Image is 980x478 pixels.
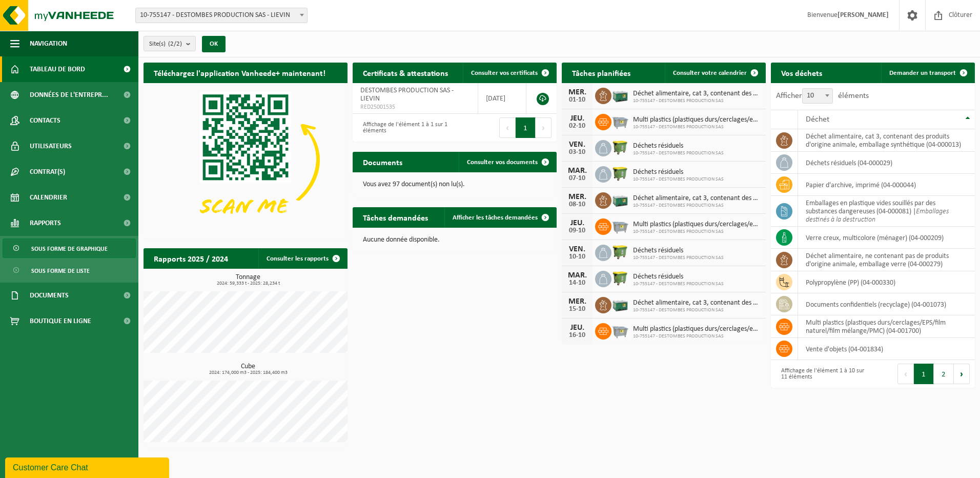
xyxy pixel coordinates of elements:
span: Données de l'entrepr... [30,82,108,108]
span: 2024: 59,333 t - 2025: 28,234 t [149,281,348,286]
div: Affichage de l'élément 1 à 10 sur 11 éléments [776,363,868,385]
span: 10-755147 - DESTOMBES PRODUCTION SAS [633,203,761,209]
span: 10-755147 - DESTOMBES PRODUCTION SAS - LIEVIN [135,8,308,23]
td: déchet alimentaire, ne contenant pas de produits d'origine animale, emballage verre (04-000279) [798,249,975,271]
span: Déchets résiduels [633,168,724,176]
td: verre creux, multicolore (ménager) (04-000209) [798,227,975,249]
span: Consulter votre calendrier [673,70,747,76]
label: Afficher éléments [776,92,869,100]
td: papier d'archive, imprimé (04-000044) [798,174,975,196]
span: DESTOMBES PRODUCTION SAS - LIEVIN [360,87,454,103]
span: Rapports [30,210,61,236]
button: Next [536,117,552,138]
span: Multi plastics (plastiques durs/cerclages/eps/film naturel/film mélange/pmc) [633,325,761,333]
h3: Tonnage [149,274,348,286]
span: 10-755147 - DESTOMBES PRODUCTION SAS [633,229,761,235]
div: 16-10 [567,332,587,339]
td: vente d'objets (04-001834) [798,338,975,360]
button: Previous [897,364,914,384]
a: Consulter votre calendrier [665,63,765,83]
span: Déchets résiduels [633,247,724,255]
span: 2024: 174,000 m3 - 2025: 184,400 m3 [149,370,348,375]
p: Aucune donnée disponible. [363,236,546,244]
span: 10-755147 - DESTOMBES PRODUCTION SAS [633,255,724,261]
span: RED25001535 [360,103,470,111]
img: Download de VHEPlus App [144,83,348,236]
iframe: chat widget [5,455,171,478]
span: Multi plastics (plastiques durs/cerclages/eps/film naturel/film mélange/pmc) [633,221,761,229]
button: 1 [516,117,536,138]
div: 14-10 [567,280,587,287]
span: Multi plastics (plastiques durs/cerclages/eps/film naturel/film mélange/pmc) [633,116,761,124]
h2: Tâches planifiées [562,63,641,83]
div: JEU. [567,324,587,332]
span: Navigation [30,31,67,56]
div: VEN. [567,245,587,253]
div: 07-10 [567,175,587,182]
img: WB-1100-HPE-GN-50 [611,269,629,287]
span: Calendrier [30,185,67,210]
span: Déchets résiduels [633,142,724,150]
img: WB-1100-HPE-GN-50 [611,138,629,156]
button: 1 [914,364,934,384]
a: Sous forme de liste [3,261,136,280]
h2: Certificats & attestations [353,63,458,83]
span: Consulter vos certificats [471,70,538,76]
span: Tableau de bord [30,56,85,82]
td: polypropylène (PP) (04-000330) [798,271,975,293]
span: Contacts [30,108,60,133]
i: Emballages destinés à la destruction [806,208,949,224]
td: déchets résiduels (04-000029) [798,152,975,174]
span: Demander un transport [889,70,956,76]
div: 09-10 [567,227,587,234]
a: Sous forme de graphique [3,238,136,258]
a: Demander un transport [881,63,974,83]
span: 10-755147 - DESTOMBES PRODUCTION SAS [633,333,761,340]
img: PB-LB-0680-HPE-GN-01 [611,295,629,313]
div: VEN. [567,141,587,149]
div: 10-10 [567,253,587,261]
p: Vous avez 97 document(s) non lu(s). [363,181,546,188]
img: WB-1100-HPE-GN-50 [611,165,629,182]
div: Affichage de l'élément 1 à 1 sur 1 éléments [358,116,450,139]
td: multi plastics (plastiques durs/cerclages/EPS/film naturel/film mélange/PMC) (04-001700) [798,315,975,338]
button: Previous [499,117,516,138]
a: Consulter vos certificats [463,63,556,83]
div: MER. [567,193,587,201]
button: OK [202,36,226,52]
img: PB-LB-0680-HPE-GN-01 [611,86,629,104]
span: Boutique en ligne [30,308,91,334]
button: 2 [934,364,954,384]
a: Consulter vos documents [459,152,556,172]
h2: Documents [353,152,413,172]
h2: Téléchargez l'application Vanheede+ maintenant! [144,63,336,83]
h2: Rapports 2025 / 2024 [144,248,238,268]
span: Sous forme de liste [31,261,90,281]
span: Afficher les tâches demandées [453,214,538,221]
button: Site(s)(2/2) [144,36,196,51]
span: 10-755147 - DESTOMBES PRODUCTION SAS [633,98,761,104]
span: Site(s) [149,36,182,52]
h2: Vos déchets [771,63,832,83]
span: Déchet [806,115,829,124]
td: déchet alimentaire, cat 3, contenant des produits d'origine animale, emballage synthétique (04-00... [798,129,975,152]
h2: Tâches demandées [353,207,438,227]
span: Documents [30,283,69,308]
img: WB-1100-HPE-GN-50 [611,243,629,261]
div: JEU. [567,114,587,123]
span: Déchet alimentaire, cat 3, contenant des produits d'origine animale, emballage s... [633,299,761,307]
span: 10-755147 - DESTOMBES PRODUCTION SAS [633,281,724,287]
a: Consulter les rapports [258,248,346,269]
span: Déchet alimentaire, cat 3, contenant des produits d'origine animale, emballage s... [633,90,761,98]
div: JEU. [567,219,587,227]
div: 03-10 [567,149,587,156]
div: 01-10 [567,96,587,104]
div: MAR. [567,167,587,175]
img: PB-LB-0680-HPE-GN-01 [611,191,629,208]
span: 10 [802,88,833,104]
span: Sous forme de graphique [31,239,108,258]
strong: [PERSON_NAME] [838,11,889,19]
td: [DATE] [478,83,526,114]
span: Déchet alimentaire, cat 3, contenant des produits d'origine animale, emballage s... [633,194,761,203]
